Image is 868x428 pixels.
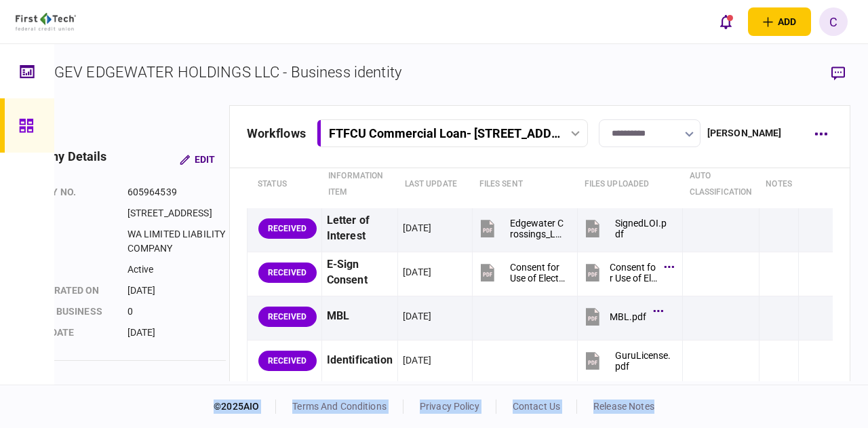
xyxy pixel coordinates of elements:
button: Consent for Use of Electronic Signature and Electronic Disclosures Agreement Editable.pdf [477,257,566,288]
div: WA LIMITED LIABILITY COMPANY [127,227,226,256]
div: Type [12,227,114,256]
div: [DATE] [403,309,431,323]
div: 0 [127,305,226,319]
div: [DATE] [403,265,431,279]
th: last update [398,161,473,208]
button: MBL.pdf [583,301,660,332]
button: Consent for Use of Electronic Signature and Electronic Disclosures Agreement Editable.pdf [583,257,671,288]
button: GuruLicense.pdf [583,345,671,376]
div: MBL [327,301,393,332]
div: ARGEV EDGEWATER HOLDINGS LLC - Business identity [35,61,401,83]
div: workflows [247,124,306,142]
div: GuruLicense.pdf [615,350,671,372]
div: Active [127,262,226,277]
div: Identification [327,345,393,376]
div: [DATE] [403,221,431,235]
div: SignedLOI.pdf [615,218,671,239]
button: open notifications list [711,7,740,36]
div: [DATE] [127,284,226,298]
div: incorporated on [12,284,114,298]
button: Edit [169,147,226,172]
div: [DATE] [127,326,226,340]
div: MBL.pdf [610,311,646,322]
th: auto classification [683,161,759,208]
div: address [12,206,114,220]
a: contact us [513,401,560,412]
div: years in business [12,305,114,319]
div: last update [12,326,114,340]
div: status [12,262,114,277]
div: 605964539 [127,185,226,199]
div: RECEIVED [258,307,317,327]
th: Information item [321,161,397,208]
div: RECEIVED [258,351,317,371]
button: Edgewater Crossings_LOI_09.12.25.pdf [477,213,566,244]
th: notes [759,161,799,208]
div: Edgewater Crossings_LOI_09.12.25.pdf [510,218,566,239]
button: C [819,7,848,36]
div: E-Sign Consent [327,257,393,288]
a: terms and conditions [292,401,387,412]
div: company details [12,147,107,172]
div: [PERSON_NAME] [707,126,782,140]
div: Consent for Use of Electronic Signature and Electronic Disclosures Agreement Editable.pdf [510,262,566,284]
div: RECEIVED [258,262,317,283]
img: client company logo [16,13,76,31]
div: Letter of Interest [327,213,393,244]
div: © 2025 AIO [214,400,276,414]
div: [DATE] [403,353,431,367]
div: Consent for Use of Electronic Signature and Electronic Disclosures Agreement Editable.pdf [610,262,657,284]
div: [STREET_ADDRESS] [127,206,226,220]
button: SignedLOI.pdf [583,213,671,244]
button: open adding identity options [748,7,811,36]
button: FTFCU Commercial Loan- [STREET_ADDRESS] [317,119,588,147]
div: RECEIVED [258,218,317,239]
div: company no. [12,185,114,199]
th: status [247,161,321,208]
a: release notes [593,401,654,412]
th: files sent [473,161,578,208]
div: FTFCU Commercial Loan - [STREET_ADDRESS] [329,126,560,140]
th: Files uploaded [578,161,683,208]
a: privacy policy [420,401,479,412]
